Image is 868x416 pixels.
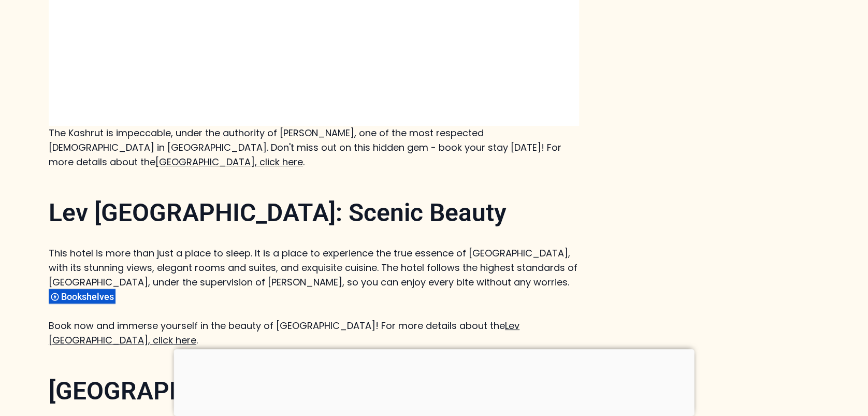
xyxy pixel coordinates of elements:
[49,376,549,406] strong: [GEOGRAPHIC_DATA]: Ancient City Proximity
[49,246,579,304] p: This hotel is more than just a place to sleep. It is a place to experience the true essence of [G...
[61,291,117,302] span: Bookshelves
[49,289,115,304] div: Bookshelves
[49,319,579,348] p: Book now and immerse yourself in the beauty of [GEOGRAPHIC_DATA]! For more details about the .
[155,155,303,168] a: [GEOGRAPHIC_DATA], click here
[174,349,695,413] iframe: Advertisement
[49,198,507,227] strong: Lev [GEOGRAPHIC_DATA]: Scenic Beauty
[49,126,579,169] p: The Kashrut is impeccable, under the authority of [PERSON_NAME], one of the most respected [DEMOG...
